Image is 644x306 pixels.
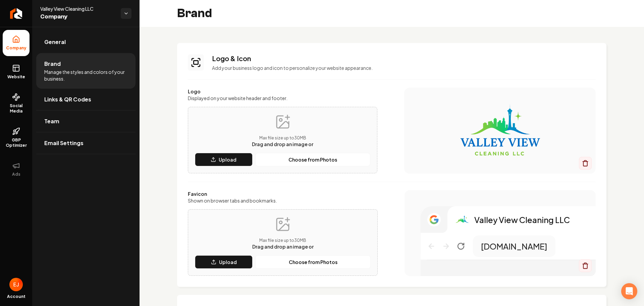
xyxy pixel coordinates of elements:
p: Add your business logo and icon to personalize your website appearance. [212,64,596,71]
p: Max file size up to 30 MB [252,238,314,243]
span: GBP Optimizer [3,137,30,148]
p: Upload [219,259,237,265]
p: Choose from Photos [289,259,337,265]
span: Social Media [3,103,30,114]
p: Max file size up to 30 MB [252,135,313,141]
label: Displayed on your website header and footer. [188,95,377,101]
button: Choose from Photos [255,153,370,166]
span: Account [7,294,25,299]
label: Shown on browser tabs and bookmarks. [188,197,378,204]
span: General [44,38,66,46]
button: Open user button [9,278,23,291]
h2: Brand [177,7,212,20]
a: Links & QR Codes [36,89,136,110]
span: Drag and drop an image or [252,244,314,250]
h3: Logo & Icon [212,54,596,63]
span: Links & QR Codes [44,95,91,103]
button: Upload [195,255,253,269]
p: Choose from Photos [288,156,337,163]
p: Valley View Cleaning LLC [474,214,570,225]
span: Drag and drop an image or [252,141,313,147]
a: GBP Optimizer [3,122,30,154]
span: Company [40,12,115,21]
p: [DOMAIN_NAME] [481,241,547,252]
button: Upload [195,153,253,166]
div: Open Intercom Messenger [621,283,637,299]
span: Company [3,45,29,51]
a: Website [3,59,30,85]
img: Logo [455,213,469,226]
img: Rebolt Logo [10,8,22,19]
button: Choose from Photos [255,255,371,269]
span: Team [44,117,59,125]
span: Website [5,74,28,80]
a: General [36,31,136,53]
label: Favicon [188,190,378,197]
span: Brand [44,60,61,68]
label: Logo [188,88,377,95]
img: Eduard Joers [9,278,23,291]
a: Team [36,111,136,132]
span: Manage the styles and colors of your business. [44,69,127,82]
button: Ads [3,156,30,182]
img: Logo [418,104,582,158]
a: Social Media [3,88,30,119]
span: Ads [9,172,23,177]
a: Email Settings [36,132,136,154]
span: Valley View Cleaning LLC [40,5,115,12]
p: Upload [219,156,236,163]
span: Email Settings [44,139,84,147]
